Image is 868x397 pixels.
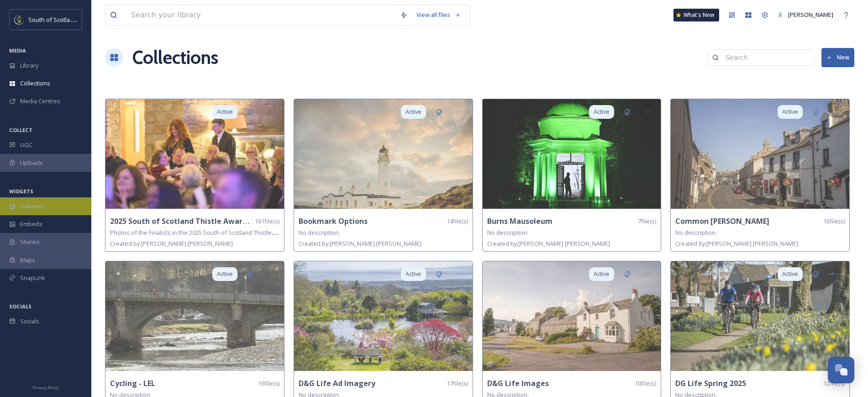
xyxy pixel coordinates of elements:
[20,141,32,149] span: UGC
[28,15,132,24] span: South of Scotland Destination Alliance
[20,61,38,70] span: Library
[483,261,661,371] img: 010_Gatehouse_of_Fleet_DIP_8897.jpg
[9,47,26,54] span: MEDIA
[675,228,717,237] span: No description.
[126,5,395,25] input: Search your library
[294,99,473,209] img: d7fbeb79-5dd5-45c2-a252-9b7769118c6e.jpg
[673,9,719,21] a: What's New
[823,379,845,388] span: 12 file(s)
[217,107,233,116] span: Active
[447,379,468,388] span: 17 file(s)
[823,217,845,226] span: 16 file(s)
[20,256,35,265] span: Maps
[299,216,368,226] strong: Bookmark Options
[773,6,838,24] a: [PERSON_NAME]
[217,270,233,278] span: Active
[299,239,421,248] span: Created by: [PERSON_NAME] [PERSON_NAME]
[788,11,833,19] span: [PERSON_NAME]
[9,303,32,310] span: SOCIALS
[20,79,50,88] span: Collections
[110,239,233,248] span: Created by: [PERSON_NAME] [PERSON_NAME]
[20,220,42,228] span: Embeds
[594,107,610,116] span: Active
[32,381,59,392] a: Privacy Policy
[294,261,473,371] img: PW_SSDA_Glenwhan%2520gardens_05.JPG
[110,378,155,388] strong: Cycling - LEL
[487,239,610,248] span: Created by: [PERSON_NAME] [PERSON_NAME]
[258,379,279,388] span: 16 file(s)
[487,378,549,388] strong: D&G Life Images
[132,44,218,71] a: Collections
[299,378,375,388] strong: D&G Life Ad Imagery
[635,379,656,388] span: 10 file(s)
[821,48,854,67] button: New
[405,270,421,278] span: Active
[447,217,468,226] span: 14 file(s)
[828,357,854,383] button: Open Chat
[32,385,59,391] span: Privacy Policy
[483,99,661,209] img: dd7434aa-9b2e-4925-a938-ee69b7d4a2dd.jpg
[782,270,798,278] span: Active
[255,217,279,226] span: 161 file(s)
[412,6,465,24] a: View all files
[20,274,45,282] span: SnapLink
[15,15,24,24] img: images.jpeg
[105,99,284,209] img: 343fcaf3-278f-4a66-9154-1f779fa1f2d9.jpg
[299,228,340,237] span: No description.
[405,107,421,116] span: Active
[671,99,849,209] img: 031_Coldstream_B0007013.jpg
[671,261,849,371] img: 8210b599-f562-48d7-8970-7362b6021baa.jpg
[20,97,60,106] span: Media Centres
[782,107,798,116] span: Active
[675,239,798,248] span: Created by: [PERSON_NAME] [PERSON_NAME]
[638,217,656,226] span: 7 file(s)
[675,216,769,226] strong: Common [PERSON_NAME]
[20,159,43,167] span: Uploads
[9,127,32,133] span: COLLECT
[9,188,33,195] span: WIDGETS
[20,238,40,246] span: Stories
[487,216,552,226] strong: Burns Mausoleum
[487,228,529,237] span: No description.
[110,228,389,237] span: Photos of the Finalists in the 2025 South of Scotland Thistle Awards and impressions from past ev...
[105,261,284,371] img: 9b586306-3a06-4acf-b22f-d1af70ee68ea.jpg
[721,48,810,67] input: Search
[20,202,45,211] span: Galleries
[675,378,746,388] strong: DG Life Spring 2025
[20,317,39,326] span: Socials
[110,216,251,226] strong: 2025 South of Scotland Thistle Awards
[594,270,610,278] span: Active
